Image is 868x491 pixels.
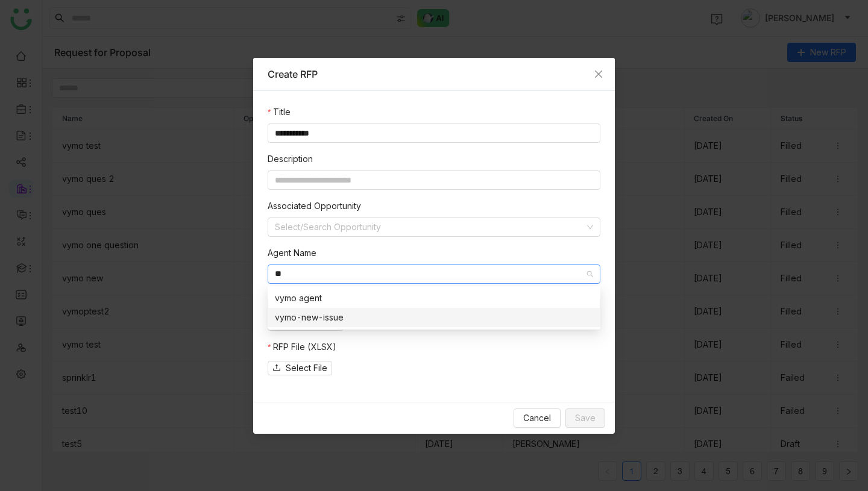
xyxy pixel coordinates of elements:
[268,340,336,354] label: RFP File (XLSX)
[286,361,327,375] span: Select File
[268,246,316,260] label: Agent Name
[523,411,551,425] span: Cancel
[275,311,593,324] div: vymo-new-issue
[268,361,332,375] button: Select File
[268,67,600,81] div: Create RFP
[268,199,361,213] label: Associated Opportunity
[514,408,561,428] button: Cancel
[582,58,615,90] button: Close
[275,292,593,305] div: vymo agent
[268,308,600,327] nz-option-item: vymo-new-issue
[565,408,605,428] button: Save
[268,289,600,308] nz-option-item: vymo agent
[268,152,313,166] label: Description
[268,105,291,119] label: Title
